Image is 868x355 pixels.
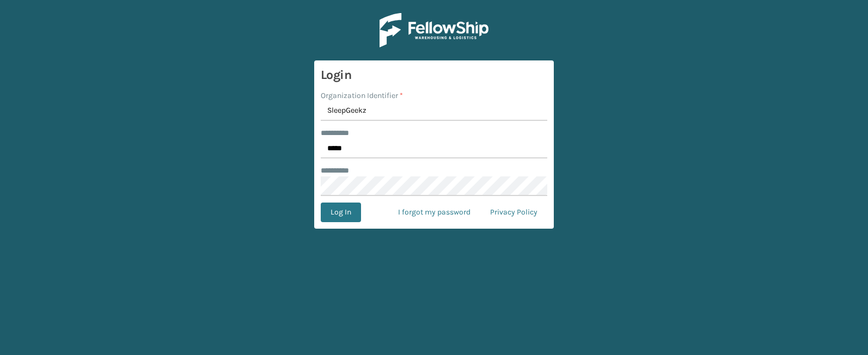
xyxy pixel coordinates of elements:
[321,90,403,101] label: Organization Identifier
[321,203,361,222] button: Log In
[480,203,547,222] a: Privacy Policy
[388,203,480,222] a: I forgot my password
[380,13,488,47] img: Logo
[321,67,547,83] h3: Login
